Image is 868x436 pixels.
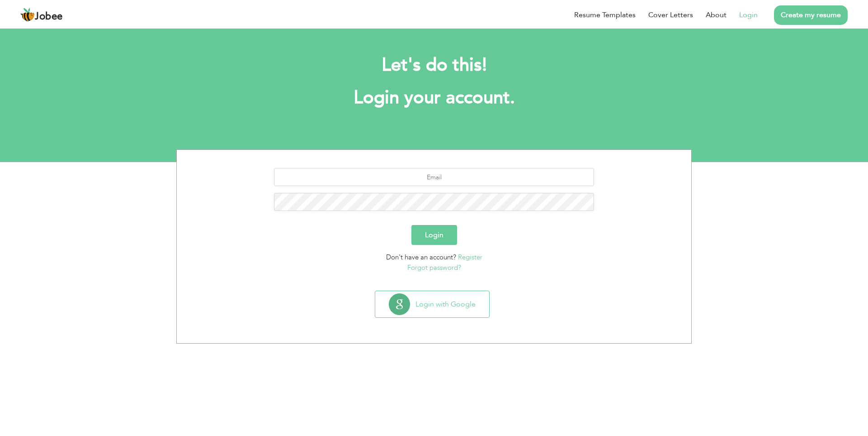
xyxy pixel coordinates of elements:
h2: Let's do this! [190,53,678,77]
a: Jobee [20,8,63,22]
a: Cover Letters [648,10,693,20]
a: Login [739,10,758,20]
a: Resume Templates [574,10,636,20]
button: Login with Google [375,291,489,317]
a: Create my resume [774,5,848,25]
img: jobee.io [20,8,35,22]
h1: Login your account. [190,86,678,110]
input: Email [274,168,594,186]
a: Forgot password? [407,263,461,272]
a: About [706,10,726,20]
span: Jobee [35,12,63,22]
button: Login [411,225,457,245]
span: Don't have an account? [386,253,456,262]
a: Register [458,253,482,262]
